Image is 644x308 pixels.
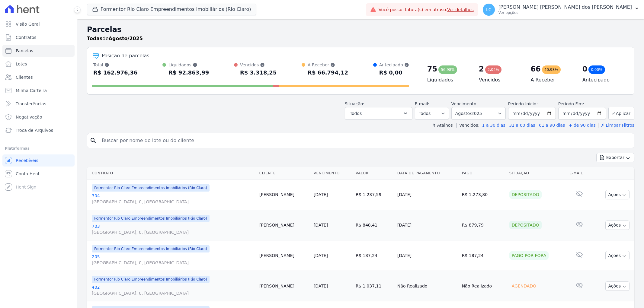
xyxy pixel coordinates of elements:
div: A Receber [308,62,348,68]
td: R$ 848,41 [353,210,395,240]
div: 66 [530,64,540,74]
input: Buscar por nome do lote ou do cliente [98,135,632,147]
a: 402[GEOGRAPHIC_DATA], 0, [GEOGRAPHIC_DATA] [92,284,255,296]
span: Formentor Rio Claro Empreendimentos Imobiliários (Rio Claro) [92,276,210,283]
div: Posição de parcelas [102,52,149,59]
td: Não Realizado [395,271,460,301]
a: Clientes [2,71,75,83]
label: E-mail: [415,101,430,106]
a: Conta Hent [2,168,75,180]
button: Ações [605,221,630,230]
span: Minha Carteira [16,87,47,94]
button: Ações [605,190,630,199]
a: 205[GEOGRAPHIC_DATA], 0, [GEOGRAPHIC_DATA] [92,254,255,266]
a: ✗ Limpar Filtros [598,123,634,128]
label: Vencimento: [451,101,478,106]
span: Troca de Arquivos [16,127,53,133]
div: Agendado [509,282,539,290]
div: Plataformas [5,145,72,152]
div: R$ 162.976,36 [93,68,138,78]
a: [DATE] [314,192,328,197]
th: Pago [460,167,507,179]
div: R$ 0,00 [379,68,409,78]
div: 56,98% [438,65,457,74]
strong: Todas [87,36,103,41]
span: Negativação [16,114,42,120]
span: Lotes [16,61,27,67]
a: Minha Carteira [2,84,75,97]
td: R$ 187,24 [353,240,395,271]
td: Não Realizado [460,271,507,301]
label: Vencidos: [457,123,479,128]
th: Cliente [257,167,311,179]
div: Liquidados [168,62,209,68]
span: Parcelas [16,48,33,54]
a: Contratos [2,31,75,43]
a: Transferências [2,98,75,110]
a: Parcelas [2,45,75,57]
div: R$ 66.794,12 [308,68,348,78]
div: Pago por fora [509,251,549,260]
button: Aplicar [608,107,634,120]
span: [GEOGRAPHIC_DATA], 0, [GEOGRAPHIC_DATA] [92,260,255,266]
td: [DATE] [395,240,460,271]
button: Formentor Rio Claro Empreendimentos Imobiliários (Rio Claro) [87,4,256,15]
p: de [87,35,143,42]
div: 0 [582,64,588,74]
div: R$ 3.318,25 [240,68,277,78]
td: [PERSON_NAME] [257,271,311,301]
th: Vencimento [311,167,353,179]
a: 304[GEOGRAPHIC_DATA], 0, [GEOGRAPHIC_DATA] [92,193,255,205]
span: [GEOGRAPHIC_DATA], 0, [GEOGRAPHIC_DATA] [92,229,255,235]
button: Todos [345,107,412,120]
td: R$ 1.273,80 [460,179,507,210]
a: Ver detalhes [447,7,474,12]
span: Todos [350,110,362,117]
div: Depositado [509,190,542,199]
a: Troca de Arquivos [2,124,75,136]
td: R$ 1.037,11 [353,271,395,301]
span: Recebíveis [16,157,38,164]
div: 2 [479,64,484,74]
div: Total [93,62,138,68]
span: Contratos [16,34,36,40]
a: [DATE] [314,253,328,258]
td: R$ 879,79 [460,210,507,240]
span: Clientes [16,74,33,80]
td: R$ 187,24 [460,240,507,271]
i: search [90,137,97,144]
a: 703[GEOGRAPHIC_DATA], 0, [GEOGRAPHIC_DATA] [92,223,255,235]
span: Transferências [16,101,46,107]
span: Formentor Rio Claro Empreendimentos Imobiliários (Rio Claro) [92,215,210,222]
th: Contrato [87,167,257,179]
span: Formentor Rio Claro Empreendimentos Imobiliários (Rio Claro) [92,245,210,252]
th: Situação [507,167,567,179]
h4: Antecipado [582,76,624,84]
div: Vencidos [240,62,277,68]
span: Visão Geral [16,21,40,27]
div: 2,04% [485,65,501,74]
th: Data de Pagamento [395,167,460,179]
a: 1 a 30 dias [482,123,505,128]
a: + de 90 dias [569,123,596,128]
td: [PERSON_NAME] [257,240,311,271]
span: [GEOGRAPHIC_DATA], 0, [GEOGRAPHIC_DATA] [92,199,255,205]
button: Ações [605,281,630,291]
span: Conta Hent [16,171,40,177]
span: [GEOGRAPHIC_DATA], 0, [GEOGRAPHIC_DATA] [92,290,255,296]
button: Exportar [596,153,634,162]
a: [DATE] [314,284,328,288]
p: [PERSON_NAME] [PERSON_NAME] dos [PERSON_NAME] [498,4,632,10]
div: R$ 92.863,99 [168,68,209,78]
strong: Agosto/2025 [109,36,143,41]
label: Situação: [345,101,364,106]
a: 31 a 60 dias [509,123,535,128]
p: Ver opções [498,10,632,15]
label: Período Fim: [558,101,606,107]
a: [DATE] [314,223,328,227]
td: [PERSON_NAME] [257,210,311,240]
td: [DATE] [395,210,460,240]
h4: Vencidos [479,76,521,84]
a: Visão Geral [2,18,75,30]
label: Período Inicío: [508,101,538,106]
